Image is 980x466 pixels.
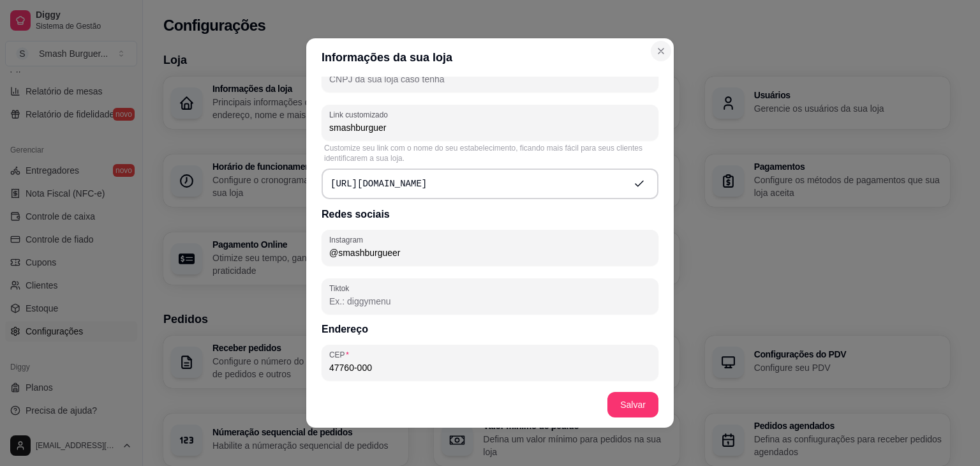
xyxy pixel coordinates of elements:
[324,143,656,163] div: Customize seu link com o nome do seu estabelecimento, ficando mais fácil para seus clientes ident...
[329,121,651,134] input: Link customizado
[329,73,651,86] input: CNPJ
[322,322,658,337] h3: Endereço
[607,392,658,417] button: Salvar
[329,361,651,374] input: CEP
[329,234,367,245] label: Instagram
[329,349,353,360] label: CEP
[329,283,353,294] label: Tiktok
[651,41,671,61] button: Close
[322,207,658,222] h3: Redes sociais
[629,174,650,194] button: Copy to clipboard
[306,38,674,77] header: Informações da sua loja
[329,295,651,308] input: Tiktok
[330,177,427,190] pre: [URL][DOMAIN_NAME]
[329,109,392,120] label: Link customizado
[329,246,651,259] input: Instagram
